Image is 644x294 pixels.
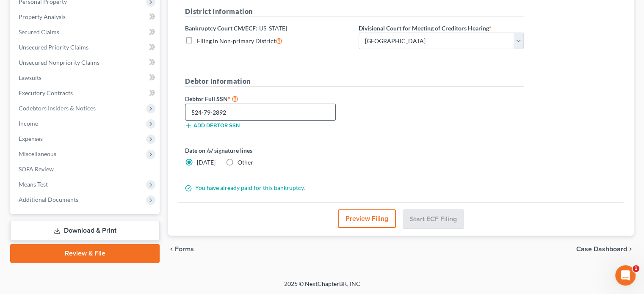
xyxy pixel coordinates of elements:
[168,246,205,253] button: chevron_left Forms
[633,265,639,272] span: 1
[181,93,354,104] label: Debtor Full SSN
[238,159,253,166] span: Other
[19,120,38,127] span: Income
[19,28,59,36] span: Secured Claims
[12,55,160,70] a: Unsecured Nonpriority Claims
[576,246,627,253] span: Case Dashboard
[185,104,336,121] input: XXX-XX-XXXX
[185,76,524,87] h5: Debtor Information
[19,74,41,81] span: Lawsuits
[12,70,160,85] a: Lawsuits
[19,135,43,142] span: Expenses
[338,209,396,228] button: Preview Filing
[12,40,160,55] a: Unsecured Priority Claims
[12,9,160,25] a: Property Analysis
[19,165,54,173] span: SOFA Review
[197,37,276,44] span: Filing in Non-primary District
[19,181,48,188] span: Means Test
[10,244,160,263] a: Review & File
[403,209,464,229] button: Start ECF Filing
[185,122,240,129] button: Add debtor SSN
[19,196,78,203] span: Additional Documents
[12,25,160,40] a: Secured Claims
[257,25,287,32] span: [US_STATE]
[10,221,160,241] a: Download & Print
[181,184,528,192] div: You have already paid for this bankruptcy.
[185,24,287,33] label: Bankruptcy Court CM/ECF:
[19,59,100,66] span: Unsecured Nonpriority Claims
[197,159,216,166] span: [DATE]
[627,246,634,253] i: chevron_right
[185,6,524,17] h5: District Information
[175,246,194,253] span: Forms
[185,146,350,155] label: Date on /s/ signature lines
[576,246,634,253] a: Case Dashboard chevron_right
[19,13,66,20] span: Property Analysis
[19,150,56,157] span: Miscellaneous
[12,85,160,101] a: Executory Contracts
[19,44,88,51] span: Unsecured Priority Claims
[12,162,160,177] a: SOFA Review
[615,265,636,286] iframe: Intercom live chat
[19,104,96,112] span: Codebtors Insiders & Notices
[359,24,492,33] label: Divisional Court for Meeting of Creditors Hearing
[168,246,175,253] i: chevron_left
[19,89,73,96] span: Executory Contracts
